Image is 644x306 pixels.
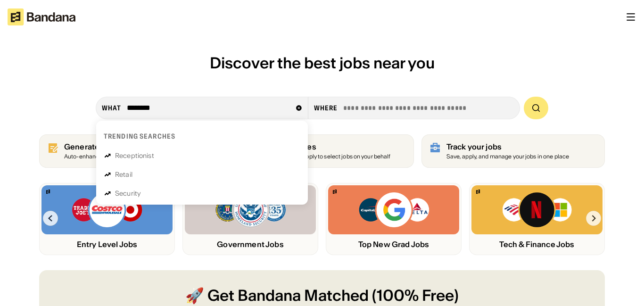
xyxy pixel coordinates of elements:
[314,104,338,112] div: Where
[333,190,337,194] img: Bandana logo
[421,134,605,168] a: Track your jobs Save, apply, and manage your jobs in one place
[104,132,175,141] div: Trending searches
[115,152,154,159] div: Receptionist
[358,191,429,229] img: Capital One, Google, Delta logos
[326,183,462,255] a: Bandana logoCapital One, Google, Delta logosTop New Grad Jobs
[255,154,390,160] div: Allow Bandana to apply to select jobs on your behalf
[39,183,175,255] a: Bandana logoTrader Joe’s, Costco, Target logosEntry Level Jobs
[469,183,605,255] a: Bandana logoBank of America, Netflix, Microsoft logosTech & Finance Jobs
[476,190,480,194] img: Bandana logo
[230,134,413,168] a: Get job matches Allow Bandana to apply to select jobs on your behalf
[64,142,183,151] div: Generate resume
[102,104,121,112] div: what
[43,211,58,226] img: Left Arrow
[8,8,75,25] img: Bandana logotype
[586,211,601,226] img: Right Arrow
[39,134,223,168] a: Generate resume (100% free)Auto-enhance your resume to land interviews
[115,190,141,197] div: Security
[210,53,435,73] span: Discover the best jobs near you
[182,183,318,255] a: Bandana logoFBI, DHS, MWRD logosGovernment Jobs
[185,240,316,249] div: Government Jobs
[46,190,50,194] img: Bandana logo
[446,142,570,151] div: Track your jobs
[41,240,173,249] div: Entry Level Jobs
[446,154,570,160] div: Save, apply, and manage your jobs in one place
[328,240,459,249] div: Top New Grad Jobs
[215,191,286,229] img: FBI, DHS, MWRD logos
[471,240,603,249] div: Tech & Finance Jobs
[64,154,183,160] div: Auto-enhance your resume to land interviews
[255,142,390,151] div: Get job matches
[71,191,143,229] img: Trader Joe’s, Costco, Target logos
[115,171,132,178] div: Retail
[502,191,573,229] img: Bank of America, Netflix, Microsoft logos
